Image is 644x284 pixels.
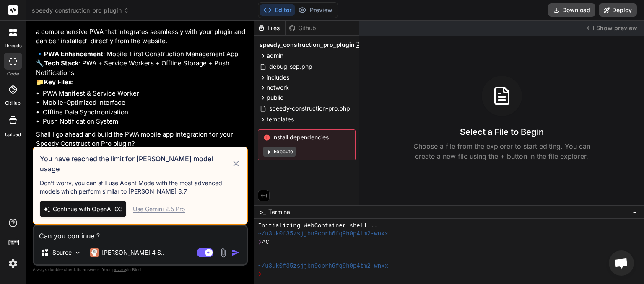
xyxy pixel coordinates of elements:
[408,141,596,161] p: Choose a file from the explorer to start editing. You can create a new file using the + button in...
[43,89,246,98] li: PWA Manifest & Service Worker
[295,4,336,16] button: Preview
[44,59,79,67] strong: Tech Stack
[267,115,294,124] span: templates
[36,130,246,149] p: Shall I go ahead and build the PWA mobile app integration for your Speedy Construction Pro plugin?
[32,6,129,15] span: speedy_construction_pro_plugin
[218,248,228,258] img: attachment
[5,100,21,107] label: GitHub
[263,133,350,142] span: Install dependencies
[231,248,240,257] img: icon
[258,262,388,270] span: ~/u3uk0f35zsjjbn9cprh6fq9h0p4tm2-wnxx
[6,256,20,271] img: settings
[633,208,637,216] span: −
[260,4,295,16] button: Editor
[267,83,289,92] span: network
[609,250,634,276] a: Open chat
[112,267,127,272] span: privacy
[40,154,231,174] h3: You have reached the limit for [PERSON_NAME] model usage
[262,238,269,246] span: ^C
[4,42,22,49] label: threads
[102,248,164,257] p: [PERSON_NAME] 4 S..
[44,50,103,58] strong: PWA Enhancement
[43,98,246,108] li: Mobile-Optimized Interface
[263,147,296,157] button: Execute
[74,249,81,256] img: Pick Models
[268,62,313,72] span: debug-scp.php
[254,24,285,32] div: Files
[267,93,283,102] span: public
[33,266,248,274] p: Always double-check its answers. Your in Bind
[599,3,637,17] button: Deploy
[36,8,246,46] p: Excellent idea! A PWA (Progressive Web App) is perfect for construction teams who need mobile acc...
[258,230,388,238] span: ~/u3uk0f35zsjjbn9cprh6fq9h0p4tm2-wnxx
[258,238,262,246] span: ❯
[133,205,185,213] div: Use Gemini 2.5 Pro
[43,117,246,127] li: Push Notification System
[460,126,544,138] h3: Select a File to Begin
[90,248,99,257] img: Claude 4 Sonnet
[260,41,355,49] span: speedy_construction_pro_plugin
[267,52,283,60] span: admin
[40,201,126,217] button: Continue with OpenAI O3
[34,226,247,241] textarea: Can you continue ?
[44,78,72,86] strong: Key Files
[548,3,595,17] button: Download
[258,222,377,230] span: Initializing WebContainer shell...
[36,49,246,87] p: 🔹 : Mobile-First Construction Management App 🔧 : PWA + Service Workers + Offline Storage + Push N...
[43,108,246,117] li: Offline Data Synchronization
[53,205,123,213] span: Continue with OpenAI O3
[631,205,639,219] button: −
[40,179,241,196] p: Don’t worry, you can still use Agent Mode with the most advanced models which perform similar to ...
[258,270,262,278] span: ❯
[268,103,351,114] span: speedy-construction-pro.php
[7,70,19,77] label: code
[596,24,637,32] span: Show preview
[286,24,320,32] div: Github
[5,131,21,138] label: Upload
[268,208,291,216] span: Terminal
[267,73,289,82] span: includes
[52,248,72,257] p: Source
[260,208,266,216] span: >_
